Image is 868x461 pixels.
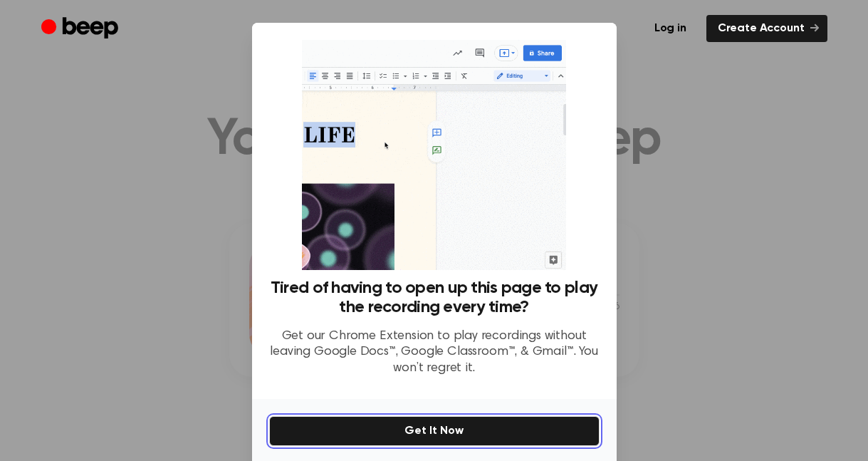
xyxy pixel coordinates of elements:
a: Create Account [706,15,827,42]
p: Get our Chrome Extension to play recordings without leaving Google Docs™, Google Classroom™, & Gm... [269,328,600,377]
h3: Tired of having to open up this page to play the recording every time? [269,279,600,317]
a: Log in [643,15,698,42]
a: Beep [41,15,122,43]
img: Beep extension in action [302,40,566,270]
button: Get It Now [269,416,600,446]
